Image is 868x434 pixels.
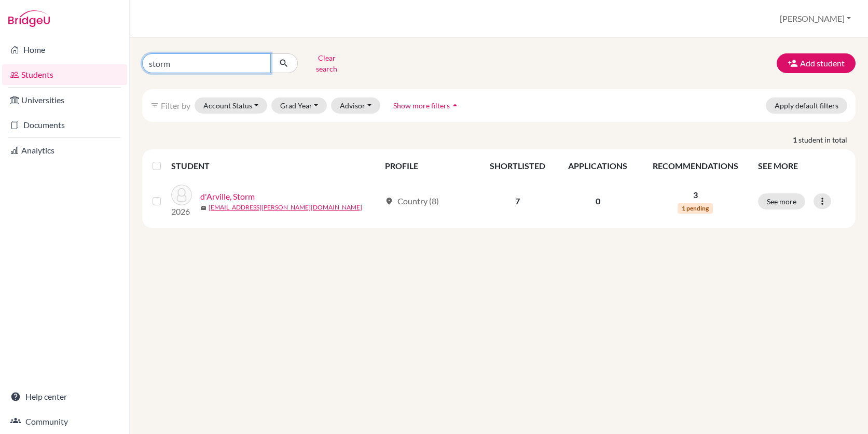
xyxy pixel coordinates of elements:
[2,39,127,60] a: Home
[2,411,127,432] a: Community
[798,134,856,145] span: student in total
[775,9,856,29] button: [PERSON_NAME]
[2,90,127,110] a: Universities
[557,178,639,224] td: 0
[678,203,713,214] span: 1 pending
[793,134,798,145] strong: 1
[161,101,190,110] span: Filter by
[209,203,362,212] a: [EMAIL_ADDRESS][PERSON_NAME][DOMAIN_NAME]
[384,97,469,114] button: Show more filtersarrow_drop_up
[2,140,127,161] a: Analytics
[478,178,557,224] td: 7
[758,193,805,209] button: See more
[298,50,355,77] button: Clear search
[385,197,393,205] span: location_on
[200,190,255,203] a: d'Arville, Storm
[271,97,327,114] button: Grad Year
[752,153,851,178] th: SEE MORE
[766,97,847,114] button: Apply default filters
[171,205,192,218] p: 2026
[171,153,379,178] th: STUDENT
[2,386,127,407] a: Help center
[171,185,192,205] img: d'Arville, Storm
[639,153,752,178] th: RECOMMENDATIONS
[195,97,267,114] button: Account Status
[2,64,127,85] a: Students
[200,205,206,211] span: mail
[8,10,50,27] img: Bridge-U
[331,97,380,114] button: Advisor
[385,195,439,207] div: Country (8)
[393,101,450,110] span: Show more filters
[478,153,557,178] th: SHORTLISTED
[150,101,159,109] i: filter_list
[645,189,746,201] p: 3
[2,115,127,135] a: Documents
[379,153,478,178] th: PROFILE
[450,100,460,110] i: arrow_drop_up
[777,53,856,73] button: Add student
[557,153,639,178] th: APPLICATIONS
[142,53,271,73] input: Find student by name...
